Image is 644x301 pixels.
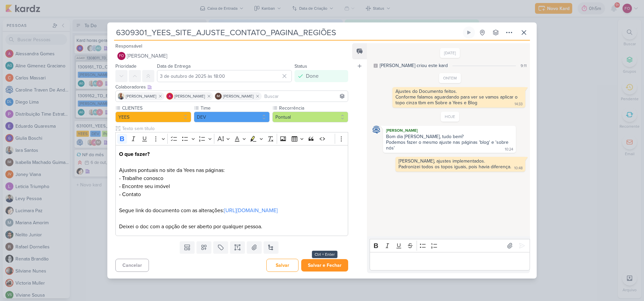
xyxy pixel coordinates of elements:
[515,102,523,107] div: 14:33
[115,43,142,49] label: Responsável
[263,92,346,100] input: Buscar
[117,52,125,60] div: Fabio Oliveira
[126,93,156,99] span: [PERSON_NAME]
[514,166,523,171] div: 10:48
[115,50,348,62] button: FO [PERSON_NAME]
[115,83,348,91] div: Colaboradores
[398,158,522,164] div: [PERSON_NAME], ajustes implementados.
[278,105,348,112] label: Recorrência
[386,134,513,139] div: Bom dia [PERSON_NAME], tudo bem?
[306,72,319,80] div: Done
[398,164,511,170] div: Padronizei todos os topos iguais, pois havia diferença.
[115,132,348,145] div: Editor toolbar
[157,63,191,69] label: Data de Entrega
[466,30,472,35] div: Ligar relógio
[301,259,348,272] button: Salvar e Fechar
[266,259,299,272] button: Salvar
[395,94,519,106] div: Conforme falamos aguardando para ver se vamos aplicar o topo cinza tbm em Sobre a Yees e Blog
[115,63,137,69] label: Prioridade
[370,239,530,252] div: Editor toolbar
[380,62,448,69] div: [PERSON_NAME] criou este kard
[294,70,348,82] button: Done
[119,151,150,158] strong: O que fazer?
[127,52,167,60] span: [PERSON_NAME]
[200,105,270,112] label: Time
[272,112,348,122] button: Pontual
[115,145,348,236] div: Editor editing area: main
[194,112,270,122] button: DEV
[119,54,124,58] p: FO
[294,63,307,69] label: Status
[157,70,292,82] input: Select a date
[312,251,337,258] div: Ctrl + Enter
[223,93,254,99] span: [PERSON_NAME]
[215,93,222,100] div: Isabella Machado Guimarães
[372,126,380,134] img: Caroline Traven De Andrade
[166,93,173,100] img: Alessandra Gomes
[174,93,205,99] span: [PERSON_NAME]
[395,88,522,94] div: Ajustes do Documento feitos.
[115,112,191,122] button: YEES
[505,147,513,152] div: 10:24
[118,93,124,100] img: Iara Santos
[521,63,527,69] div: 9:11
[386,139,510,151] div: Podemos fazer o mesmo ajuste nas páginas 'blog' e 'sobre nós'
[224,207,278,214] a: [URL][DOMAIN_NAME]
[370,252,530,270] div: Editor editing area: main
[121,105,191,112] label: CLIENTES
[115,259,149,272] button: Cancelar
[384,127,515,134] div: [PERSON_NAME]
[114,26,462,39] input: Kard Sem Título
[217,95,220,98] p: IM
[119,150,344,231] p: Ajustes pontuais no site da Yees nas páginas: - Trabalhe conosco - Encontre seu imóvel - Contato ...
[121,125,348,132] input: Texto sem título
